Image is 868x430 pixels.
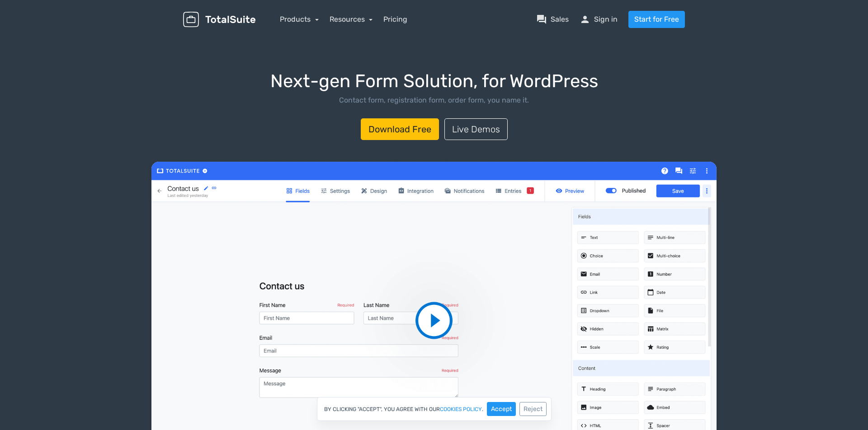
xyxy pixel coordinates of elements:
div: By clicking "Accept", you agree with our . [317,397,552,421]
a: Start for Free [628,11,685,28]
button: Accept [487,402,516,416]
img: TotalSuite for WordPress [183,12,255,28]
a: cookies policy [440,407,482,412]
a: question_answerSales [536,14,569,25]
span: person [580,14,590,25]
h1: Next-gen Form Solution, for WordPress [14,71,854,91]
span: question_answer [536,14,547,25]
a: Download Free [361,118,439,140]
button: Reject [519,402,547,416]
a: Products [280,15,319,23]
a: personSign in [580,14,618,25]
a: Resources [330,15,373,23]
p: Contact form, registration form, order form, you name it. [14,95,854,106]
a: Live Demos [444,118,508,140]
a: Pricing [383,14,407,25]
